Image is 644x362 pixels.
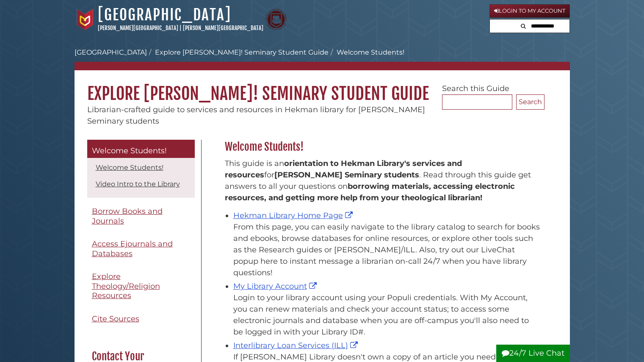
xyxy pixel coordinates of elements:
[92,239,173,258] span: Access Ejournals and Databases
[87,267,195,305] a: Explore Theology/Religion Resources
[87,235,195,263] a: Access Ejournals and Databases
[329,47,404,58] li: Welcome Students!
[233,211,355,220] a: Hekman Library Home Page
[92,146,167,155] span: Welcome Students!
[96,180,180,188] a: Video Intro to the Library
[96,163,163,171] a: Welcome Students!
[180,25,182,31] span: |
[87,140,195,158] a: Welcome Students!
[75,9,96,30] img: Calvin University
[92,272,160,300] span: Explore Theology/Religion Resources
[516,94,544,110] button: Search
[98,25,178,31] a: [PERSON_NAME][GEOGRAPHIC_DATA]
[225,159,462,180] strong: orientation to Hekman Library's services and resources
[274,170,419,180] strong: [PERSON_NAME] Seminary students
[92,314,139,323] span: Cite Sources
[92,207,163,226] span: Borrow Books and Journals
[98,6,231,24] a: [GEOGRAPHIC_DATA]
[87,105,425,126] span: Librarian-crafted guide to services and resources in Hekman library for [PERSON_NAME] Seminary st...
[233,282,319,291] a: My Library Account
[75,48,147,56] a: [GEOGRAPHIC_DATA]
[233,341,360,350] a: Interlibrary Loan Services (ILL)
[518,19,528,31] button: Search
[87,309,195,329] a: Cite Sources
[155,48,329,56] a: Explore [PERSON_NAME]! Seminary Student Guide
[75,47,570,70] nav: breadcrumb
[521,23,526,29] i: Search
[225,182,515,202] b: borrowing materials, accessing electronic resources, and getting more help from your theological ...
[233,292,540,338] div: Login to your library account using your Populi credentials. With My Account, you can renew mater...
[87,202,195,230] a: Borrow Books and Journals
[183,25,263,31] a: [PERSON_NAME][GEOGRAPHIC_DATA]
[496,345,570,362] button: 24/7 Live Chat
[225,159,531,202] span: This guide is an for . Read through this guide get answers to all your questions on
[489,4,570,18] a: Login to My Account
[233,221,540,279] div: From this page, you can easily navigate to the library catalog to search for books and ebooks, br...
[265,9,287,30] img: Calvin Theological Seminary
[221,140,544,154] h2: Welcome Students!
[75,70,570,104] h1: Explore [PERSON_NAME]! Seminary Student Guide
